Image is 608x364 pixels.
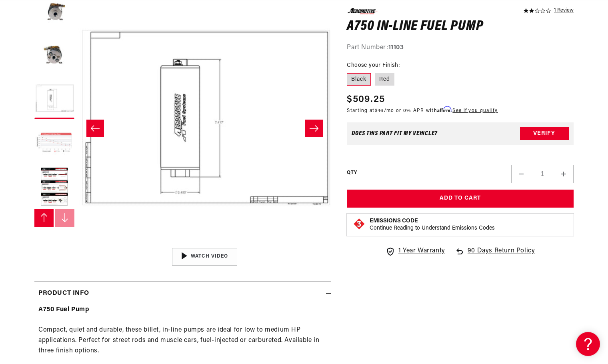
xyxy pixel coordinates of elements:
img: Emissions code [353,217,366,230]
button: Slide left [34,209,54,227]
button: Slide left [86,120,104,137]
button: Verify [520,127,569,140]
strong: 11103 [388,44,404,51]
span: Affirm [437,106,451,112]
h2: Product Info [38,288,89,299]
a: See if you qualify - Learn more about Affirm Financing (opens in modal) [452,108,498,113]
button: Load image 5 in gallery view [34,79,74,119]
div: Part Number: [347,43,574,53]
p: Starting at /mo or 0% APR with . [347,107,498,114]
p: Continue Reading to Understand Emissions Codes [370,224,495,232]
strong: Emissions Code [370,218,418,224]
span: 1 Year Warranty [398,246,445,256]
button: Emissions CodeContinue Reading to Understand Emissions Codes [370,217,495,232]
button: Load image 3 in gallery view [34,35,74,75]
label: QTY [347,169,357,176]
div: Does This part fit My vehicle? [352,130,438,137]
label: Black [347,73,371,86]
summary: Product Info [34,282,331,305]
span: $46 [375,108,384,113]
a: 1 Year Warranty [386,246,445,256]
h1: A750 In-Line Fuel Pump [347,20,574,33]
button: Load image 6 in gallery view [34,123,74,163]
button: Add to Cart [347,190,574,208]
a: 90 Days Return Policy [455,246,535,264]
span: 90 Days Return Policy [468,246,535,264]
button: Slide right [55,209,74,227]
a: 1 reviews [554,8,574,14]
legend: Choose your Finish: [347,61,400,69]
label: Red [375,73,394,86]
span: $509.25 [347,92,385,107]
button: Load image 7 in gallery view [34,167,74,207]
button: Slide right [305,120,323,137]
strong: A750 Fuel Pump [38,306,89,313]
